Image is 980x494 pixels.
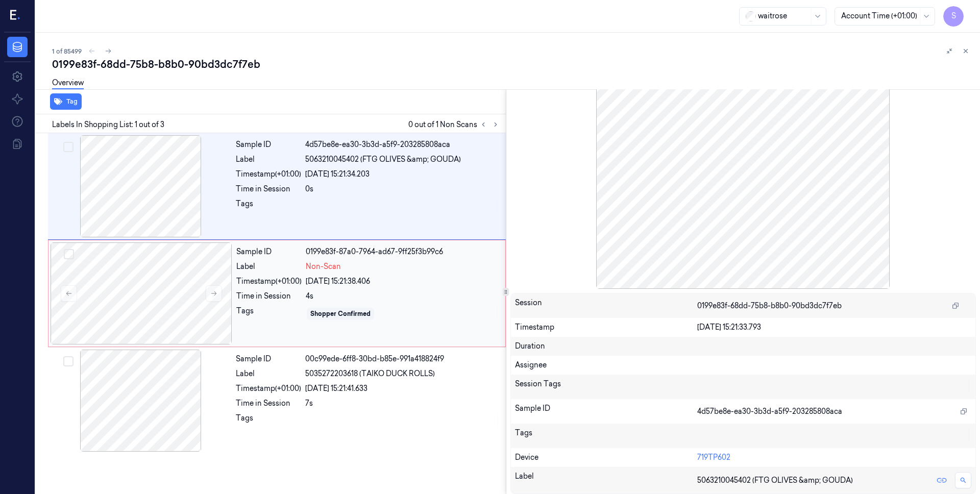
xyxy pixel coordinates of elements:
div: 0199e83f-68dd-75b8-b8b0-90bd3dc7f7eb [52,57,972,71]
div: 4s [306,291,499,302]
span: Labels In Shopping List: 1 out of 3 [52,119,164,130]
div: Time in Session [236,291,302,302]
div: Sample ID [236,246,302,257]
div: [DATE] 15:21:34.203 [305,169,500,180]
button: S [943,6,964,27]
span: 5035272203618 (TAIKO DUCK ROLLS) [305,368,435,379]
div: 00c99ede-6ff8-30bd-b85e-991a418824f9 [305,354,500,364]
div: Label [236,261,302,272]
div: [DATE] 15:21:38.406 [306,276,499,287]
div: Timestamp (+01:00) [236,383,301,394]
div: Tags [236,413,301,429]
span: 5063210045402 (FTG OLIVES &amp; GOUDA) [305,154,461,165]
div: Assignee [515,360,972,370]
div: Tags [236,199,301,215]
span: 0 out of 1 Non Scans [408,118,502,131]
div: Shopper Confirmed [310,309,371,318]
div: 719TP602 [697,452,971,463]
div: Timestamp (+01:00) [236,276,302,287]
div: [DATE] 15:21:33.793 [697,322,971,333]
div: [DATE] 15:21:41.633 [305,383,500,394]
div: 0199e83f-87a0-7964-ad67-9ff25f3b99c6 [306,246,499,257]
div: Time in Session [236,398,301,409]
div: 7s [305,398,500,409]
div: Tags [515,428,698,444]
button: Select row [64,249,74,259]
div: Timestamp (+01:00) [236,169,301,180]
div: Sample ID [236,139,301,150]
div: 4d57be8e-ea30-3b3d-a5f9-203285808aca [305,139,500,150]
div: Device [515,452,698,463]
button: Select row [63,142,73,152]
span: 5063210045402 (FTG OLIVES &amp; GOUDA) [697,475,853,486]
div: Duration [515,341,972,352]
span: Non-Scan [306,261,341,272]
div: 0s [305,184,500,194]
div: Label [236,368,301,379]
span: 0199e83f-68dd-75b8-b8b0-90bd3dc7f7eb [697,301,842,311]
div: Time in Session [236,184,301,194]
div: Label [515,471,698,489]
div: Sample ID [236,354,301,364]
div: Sample ID [515,403,698,419]
div: Tags [236,306,302,322]
span: 4d57be8e-ea30-3b3d-a5f9-203285808aca [697,406,842,417]
button: Select row [63,356,73,366]
span: 1 of 85499 [52,47,82,56]
div: Session [515,298,698,314]
div: Session Tags [515,379,698,395]
a: Overview [52,78,84,89]
div: Timestamp [515,322,698,333]
div: Label [236,154,301,165]
button: Tag [50,93,82,110]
